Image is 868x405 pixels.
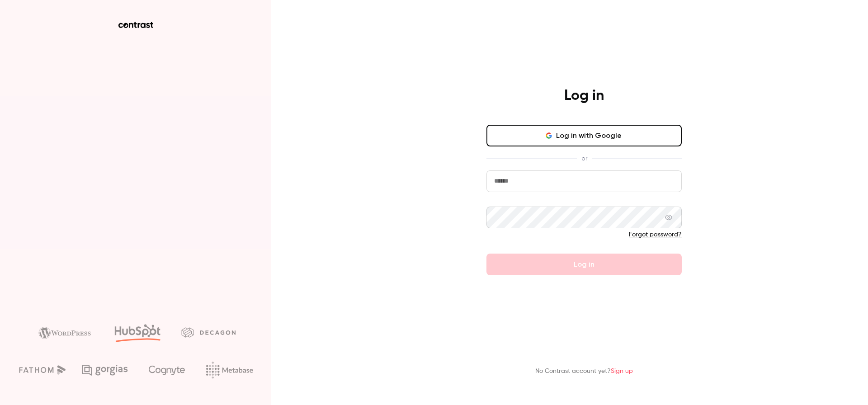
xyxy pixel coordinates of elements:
img: decagon [181,327,236,337]
button: Log in with Google [486,125,682,146]
span: or [577,154,592,163]
a: Forgot password? [629,231,682,238]
a: Sign up [611,368,633,374]
p: No Contrast account yet? [535,367,633,376]
h4: Log in [564,87,604,105]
